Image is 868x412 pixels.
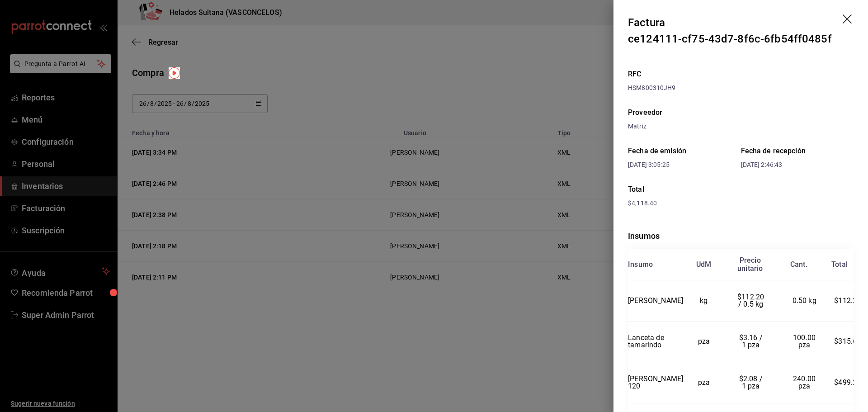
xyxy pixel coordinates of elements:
span: $2.08 / 1 pza [739,374,764,390]
div: ce124111-cf75-43d7-8f6c-6fb54ff0485f [628,31,832,47]
div: Total [831,260,848,269]
td: Lanceta de tamarindo [628,321,683,362]
div: Insumo [628,260,653,269]
div: Proveedor [628,107,854,118]
div: Total [628,184,854,195]
span: $112.20 / 0.5 kg [737,293,766,308]
td: pza [683,362,724,403]
span: $4,118.40 [628,199,657,207]
button: drag [843,14,854,25]
td: [PERSON_NAME] [628,280,683,322]
div: RFC [628,69,854,80]
div: Precio unitario [737,256,763,273]
span: 100.00 pza [793,333,817,349]
div: UdM [696,260,712,269]
span: $3.16 / 1 pza [739,333,764,349]
td: kg [683,280,724,322]
div: HSM800310JH9 [628,83,854,93]
span: 240.00 pza [793,374,817,390]
div: Fecha de recepción [741,146,854,156]
img: Tooltip marker [169,67,180,79]
td: [PERSON_NAME] 120 [628,362,683,403]
span: $499.20 [834,378,861,387]
div: Cant. [790,260,807,269]
div: Insumos [628,230,854,242]
span: $315.60 [834,337,861,346]
div: Matriz [628,122,854,131]
span: 0.50 kg [793,296,816,305]
td: pza [683,321,724,362]
div: [DATE] 3:05:25 [628,160,741,170]
div: [DATE] 2:46:43 [741,160,854,170]
div: Factura [628,14,832,31]
div: Fecha de emisión [628,146,741,156]
span: $112.20 [834,296,861,305]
